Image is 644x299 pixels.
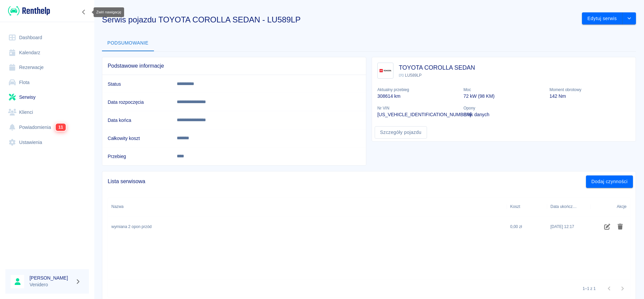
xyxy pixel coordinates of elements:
[550,197,578,216] div: Data ukończenia
[520,202,530,211] button: Sort
[550,224,574,230] div: 9 sty 2025, 12:17
[623,12,636,25] button: drop-down
[102,15,577,24] h3: Serwis pojazdu TOYOTA COROLLA SEDAN - LU589LP
[79,8,89,16] button: Zwiń nawigację
[379,64,392,77] img: Image
[30,281,72,288] p: Venidero
[464,111,544,118] p: Brak danych
[578,202,587,211] button: Sort
[591,197,630,216] div: Akcje
[8,5,50,16] img: Renthelp logo
[377,93,458,100] p: 308614 km
[586,175,633,188] button: Dodaj czynności
[582,12,623,25] button: Edytuj serwis
[507,197,547,216] div: Koszt
[377,111,458,118] p: [US_VEHICLE_IDENTIFICATION_NUMBER]
[547,197,591,216] div: Data ukończenia
[5,45,89,60] a: Kalendarz
[399,72,475,78] p: LU589LP
[510,197,520,216] div: Koszt
[108,63,361,69] span: Podstawowe informacje
[377,105,458,111] p: Nr VIN
[108,81,166,87] h6: Status
[108,178,586,185] span: Lista serwisowa
[464,105,544,111] p: Opony
[5,5,50,16] a: Renthelp logo
[94,7,124,17] div: Zwiń nawigację
[583,286,596,292] p: 1–1 z 1
[377,87,458,93] p: Aktualny przebieg
[507,216,547,238] div: 0,00 zł
[5,30,89,45] a: Dashboard
[5,60,89,75] a: Rezerwacje
[108,197,507,216] div: Nazwa
[5,105,89,120] a: Klienci
[614,221,627,232] button: Usuń czynność
[108,117,166,124] h6: Data końca
[108,153,166,160] h6: Przebieg
[30,275,72,281] h6: [PERSON_NAME]
[464,93,544,100] p: 72 kW (98 KM)
[464,87,544,93] p: Moc
[123,202,133,211] button: Sort
[617,197,627,216] div: Akcje
[102,35,154,51] button: Podsumowanie
[111,224,152,230] div: wymiana 2 opon przód
[549,93,630,100] p: 142 Nm
[5,75,89,90] a: Flota
[5,90,89,105] a: Serwisy
[56,124,66,131] span: 11
[108,135,166,142] h6: Całkowity koszt
[5,135,89,150] a: Ustawienia
[601,221,614,232] button: Edytuj czynność
[108,99,166,105] h6: Data rozpoczęcia
[375,126,427,139] a: Szczegóły pojazdu
[111,197,123,216] div: Nazwa
[5,120,89,135] a: Powiadomienia11
[399,63,475,72] h3: TOYOTA COROLLA SEDAN
[549,87,630,93] p: Moment obrotowy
